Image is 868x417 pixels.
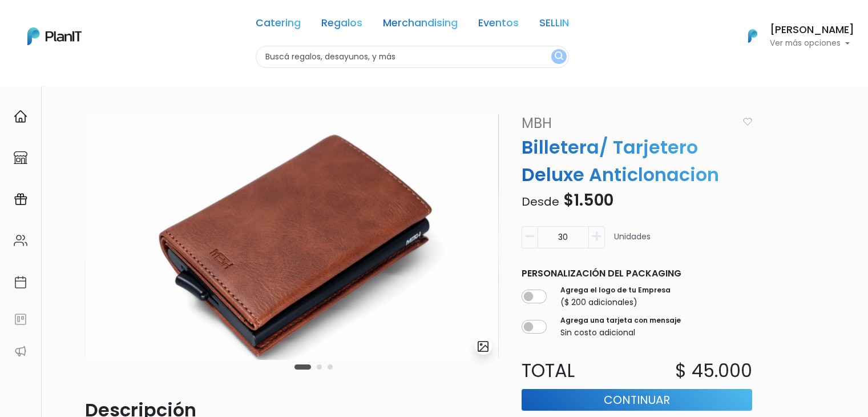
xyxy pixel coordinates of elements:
[770,25,854,35] h6: [PERSON_NAME]
[328,364,333,370] button: Carousel Page 3
[522,194,559,210] span: Desde
[321,18,362,32] a: Regalos
[256,46,569,68] input: Buscá regalos, desayunos, y más
[560,285,671,295] label: Agrega el logo de tu Empresa
[477,340,490,353] img: gallery-light
[560,327,681,339] p: Sin costo adicional
[733,21,854,51] button: PlanIt Logo [PERSON_NAME] Ver más opciones
[14,193,27,206] img: campaigns-02234683943229c281be62815700db0a1741e53638e28bf9629b52c665b00959.svg
[14,344,27,358] img: partners-52edf745621dab592f3b2c58e3bca9d71375a7ef29c3b500c9f145b62cc070d4.svg
[14,151,27,165] img: marketplace-4ceaa7011d94191e9ded77b95e3339b90024bf715f7c57f8cf31f2d8c509eaba.svg
[614,231,651,253] p: Unidades
[294,364,311,370] button: Carousel Page 1 (Current Slide)
[85,113,499,360] img: WhatsApp_Image_2025-08-06_at_12.43.13.jpeg
[522,267,752,280] p: Personalización del packaging
[539,18,569,32] a: SELLIN
[14,234,27,247] img: people-662611757002400ad9ed0e3c099ab2801c6687ba6c219adb57efc949bc21e19d.svg
[560,315,681,326] label: Agrega una tarjeta con mensaje
[515,357,637,384] p: Total
[14,110,27,123] img: home-e721727adea9d79c4d83392d1f703f7f8bce08238fde08b1acbfd93340b81755.svg
[743,118,752,126] img: heart_icon
[14,312,27,326] img: feedback-78b5a0c8f98aac82b08bfc38622c3050aee476f2c9584af64705fc4e61158814.svg
[515,113,738,134] a: MBH
[256,18,301,32] a: Catering
[292,360,336,374] div: Carousel Pagination
[555,51,563,62] img: search_button-432b6d5273f82d61273b3651a40e1bd1b912527efae98b1b7a1b2c0702e16a8d.svg
[14,275,27,289] img: calendar-87d922413cdce8b2cf7b7f5f62616a5cf9e4887200fb71536465627b3292af00.svg
[563,189,613,211] span: $1.500
[560,296,671,308] p: ($ 200 adicionales)
[478,18,519,32] a: Eventos
[740,23,765,49] img: PlanIt Logo
[515,134,759,189] p: Billetera/ Tarjetero Deluxe Anticlonacion
[770,39,854,47] p: Ver más opciones
[27,27,82,45] img: PlanIt Logo
[317,364,322,370] button: Carousel Page 2
[675,357,752,384] p: $ 45.000
[522,389,752,411] button: Continuar
[383,18,458,32] a: Merchandising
